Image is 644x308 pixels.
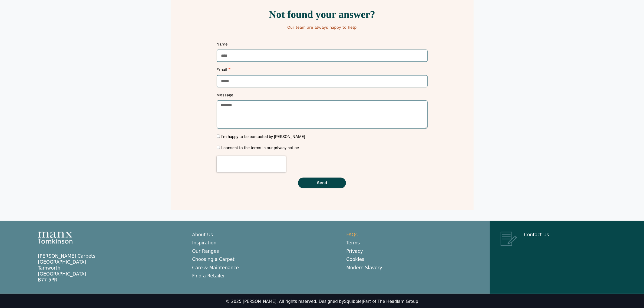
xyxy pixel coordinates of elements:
a: FAQs [346,232,358,237]
a: Choosing a Carpet [192,257,235,262]
a: Find a Retailer [192,273,225,278]
a: About Us [192,232,213,237]
a: Contact Us [524,232,549,237]
a: Modern Slavery [346,265,382,270]
label: I’m happy to be contacted by [PERSON_NAME] [221,134,305,139]
a: Part of The Headlam Group [363,299,418,304]
div: © 2025 [PERSON_NAME]. All rights reserved. Designed by | [226,299,418,304]
p: [PERSON_NAME] Carpets [GEOGRAPHIC_DATA] Tamworth [GEOGRAPHIC_DATA] B77 5PR [38,253,181,283]
a: Terms [346,240,360,245]
a: Inspiration [192,240,216,245]
span: Send [317,181,327,185]
label: Email [217,67,231,75]
a: Privacy [346,248,363,254]
label: Message [217,93,234,100]
h2: Not found your answer? [173,9,471,19]
p: Our team are always happy to help [173,25,471,30]
label: I consent to the terms in our privacy notice [221,145,299,150]
label: Name [217,42,228,50]
img: Manx Tomkinson Logo [38,232,72,244]
iframe: reCAPTCHA [217,156,286,172]
form: New Form [217,42,428,194]
a: Cookies [346,257,365,262]
a: Our Ranges [192,248,219,254]
a: Care & Maintenance [192,265,239,270]
a: Squibble [344,299,362,304]
button: Send [298,178,346,188]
